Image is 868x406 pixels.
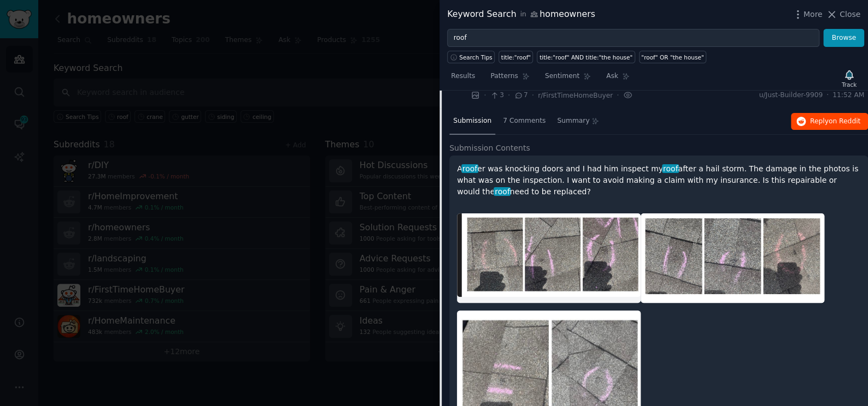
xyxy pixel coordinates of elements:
[792,9,823,20] button: More
[453,116,491,126] span: Submission
[449,142,530,154] span: Submission Contents
[617,89,619,101] span: ·
[451,71,475,81] span: Results
[606,71,618,81] span: Ask
[602,68,634,90] a: Ask
[457,163,860,198] p: A er was knocking doors and I had him inspect my after a hail storm. The damage in the photos is ...
[539,53,632,61] div: title:"roof" AND title:"the house"
[508,89,510,101] span: ·
[447,29,819,47] input: Try a keyword related to your business
[842,81,857,88] div: Track
[823,29,864,47] button: Browse
[501,53,531,61] div: title:"roof"
[490,71,518,81] span: Patterns
[838,67,860,90] button: Track
[447,51,495,63] button: Search Tips
[532,89,534,101] span: ·
[759,91,823,100] span: u/Just-Builder-9909
[829,117,860,125] span: on Reddit
[840,9,860,20] span: Close
[826,91,829,100] span: ·
[641,53,703,61] div: "roof" OR "the house"
[503,116,546,126] span: 7 Comments
[490,91,503,100] span: 3
[662,164,679,173] span: roof
[641,213,824,303] img: Does my roof need to be replaced?
[545,71,579,81] span: Sentiment
[810,117,860,127] span: Reply
[457,213,641,297] img: Does my roof need to be replaced?
[791,113,868,130] button: Replyon Reddit
[498,51,533,63] a: title:"roof"
[459,53,492,61] span: Search Tips
[826,9,860,20] button: Close
[537,51,635,63] a: title:"roof" AND title:"the house"
[639,51,706,63] a: "roof" OR "the house"
[486,68,533,90] a: Patterns
[557,116,589,126] span: Summary
[484,89,486,101] span: ·
[447,68,479,90] a: Results
[541,68,595,90] a: Sentiment
[461,164,478,173] span: roof
[520,10,526,20] span: in
[832,91,864,100] span: 11:52 AM
[494,187,511,196] span: roof
[447,8,595,21] div: Keyword Search homeowners
[804,9,823,20] span: More
[538,92,613,99] span: r/FirstTimeHomeBuyer
[514,91,527,100] span: 7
